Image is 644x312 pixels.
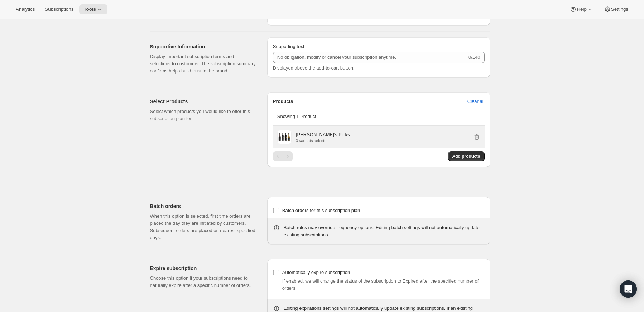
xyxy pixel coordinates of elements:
[296,138,350,143] p: 3 variants selected
[40,4,78,14] button: Subscriptions
[273,98,293,105] p: Products
[448,151,485,161] button: Add products
[150,203,256,210] h2: Batch orders
[282,278,479,291] span: If enabled, we will change the status of the subscription to Expired after the specified number o...
[45,6,73,12] span: Subscriptions
[577,6,586,12] span: Help
[150,43,256,50] h2: Supportive Information
[83,6,96,12] span: Tools
[150,213,256,241] p: When this option is selected, first time orders are placed the day they are initiated by customer...
[296,131,350,138] p: [PERSON_NAME]'s Picks
[620,280,637,298] div: Open Intercom Messenger
[611,6,628,12] span: Settings
[11,4,39,14] button: Analytics
[273,52,467,63] input: No obligation, modify or cancel your subscription anytime.
[284,224,485,238] div: Batch rules may override frequency options. Editing batch settings will not automatically update ...
[277,114,316,119] span: Showing 1 Product
[467,98,485,105] span: Clear all
[273,65,355,71] span: Displayed above the add-to-cart button.
[16,6,35,12] span: Analytics
[452,153,480,159] span: Add products
[273,151,293,161] nav: Pagination
[463,96,489,107] button: Clear all
[282,270,350,275] span: Automatically expire subscription
[565,4,598,14] button: Help
[150,98,256,105] h2: Select Products
[278,130,290,144] img: Charles's Picks
[273,44,304,49] span: Supporting text
[150,275,256,289] p: Choose this option if your subscriptions need to naturally expire after a specific number of orders.
[150,108,256,122] p: Select which products you would like to offer this subscription plan for.
[150,265,256,272] h2: Expire subscription
[79,4,107,14] button: Tools
[282,208,360,213] span: Batch orders for this subscription plan
[600,4,633,14] button: Settings
[150,53,256,75] p: Display important subscription terms and selections to customers. The subscription summary confir...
